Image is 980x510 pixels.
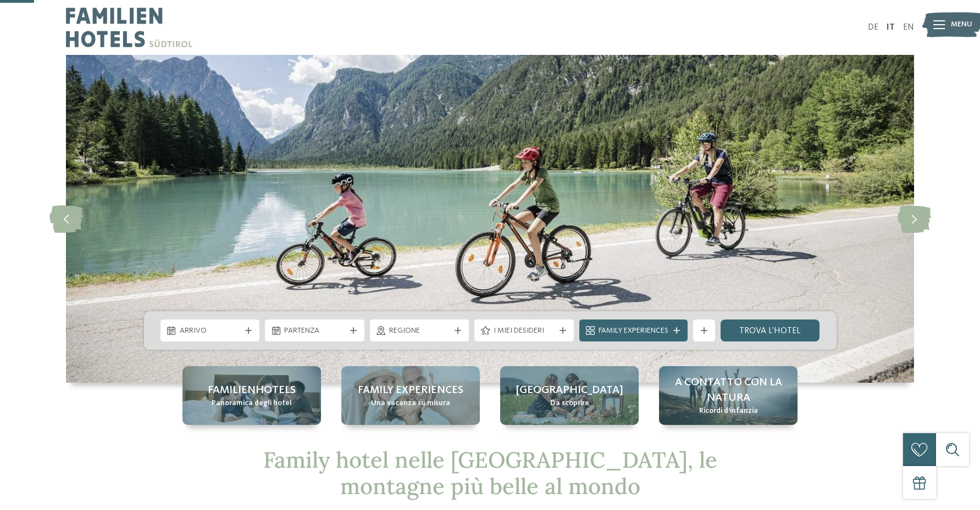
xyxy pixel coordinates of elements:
span: Menu [951,19,972,30]
span: Family experiences [358,383,463,398]
span: Panoramica degli hotel [212,398,292,409]
a: Family hotel nelle Dolomiti: una vacanza nel regno dei Monti Pallidi Family experiences Una vacan... [341,366,480,425]
span: Partenza [284,326,345,337]
span: Family hotel nelle [GEOGRAPHIC_DATA], le montagne più belle al mondo [263,446,717,500]
span: I miei desideri [494,326,555,337]
span: Una vacanza su misura [371,398,450,409]
a: Family hotel nelle Dolomiti: una vacanza nel regno dei Monti Pallidi A contatto con la natura Ric... [659,366,798,425]
span: Regione [389,326,450,337]
a: DE [868,23,878,32]
a: IT [887,23,895,32]
a: trova l’hotel [721,320,820,341]
span: [GEOGRAPHIC_DATA] [516,383,623,398]
span: A contatto con la natura [670,375,787,406]
a: Family hotel nelle Dolomiti: una vacanza nel regno dei Monti Pallidi Familienhotels Panoramica de... [182,366,321,425]
span: Da scoprire [550,398,589,409]
a: EN [903,23,914,32]
span: Arrivo [180,326,241,337]
img: Family hotel nelle Dolomiti: una vacanza nel regno dei Monti Pallidi [66,55,914,383]
a: Family hotel nelle Dolomiti: una vacanza nel regno dei Monti Pallidi [GEOGRAPHIC_DATA] Da scoprire [500,366,639,425]
span: Ricordi d’infanzia [699,406,758,417]
span: Familienhotels [208,383,296,398]
span: Family Experiences [599,326,668,337]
